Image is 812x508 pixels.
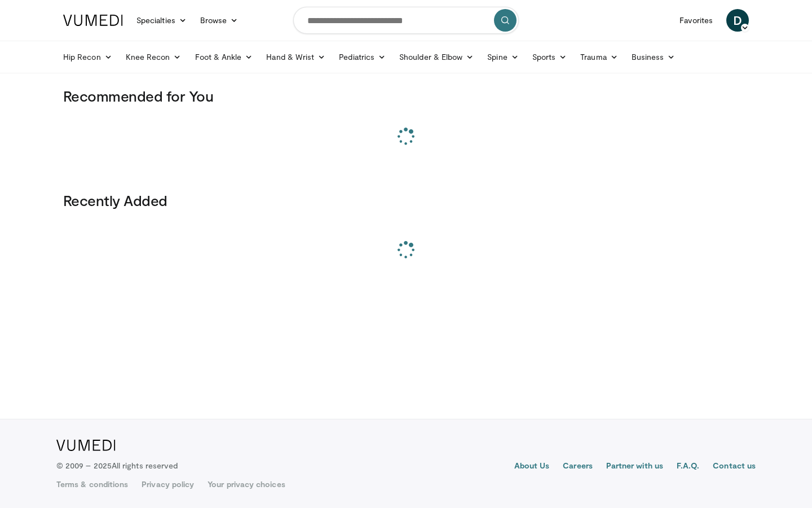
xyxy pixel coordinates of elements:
[480,46,525,68] a: Spine
[56,440,116,451] img: VuMedi Logo
[130,9,193,32] a: Specialties
[606,460,663,474] a: Partner with us
[673,9,720,32] a: Favorites
[63,87,749,105] h3: Recommended for You
[726,9,749,32] a: D
[188,46,260,68] a: Foot & Ankle
[332,46,392,68] a: Pediatrics
[56,46,119,68] a: Hip Recon
[119,46,188,68] a: Knee Recon
[563,460,593,474] a: Careers
[56,479,128,490] a: Terms & conditions
[713,460,756,474] a: Contact us
[573,46,625,68] a: Trauma
[63,191,749,209] h3: Recently Added
[392,46,480,68] a: Shoulder & Elbow
[625,46,682,68] a: Business
[208,479,285,490] a: Your privacy choices
[677,460,699,474] a: F.A.Q.
[193,9,245,32] a: Browse
[63,15,123,26] img: VuMedi Logo
[56,460,178,471] p: © 2009 – 2025
[142,479,194,490] a: Privacy policy
[259,46,332,68] a: Hand & Wrist
[293,7,519,34] input: Search topics, interventions
[514,460,550,474] a: About Us
[526,46,574,68] a: Sports
[112,461,178,470] span: All rights reserved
